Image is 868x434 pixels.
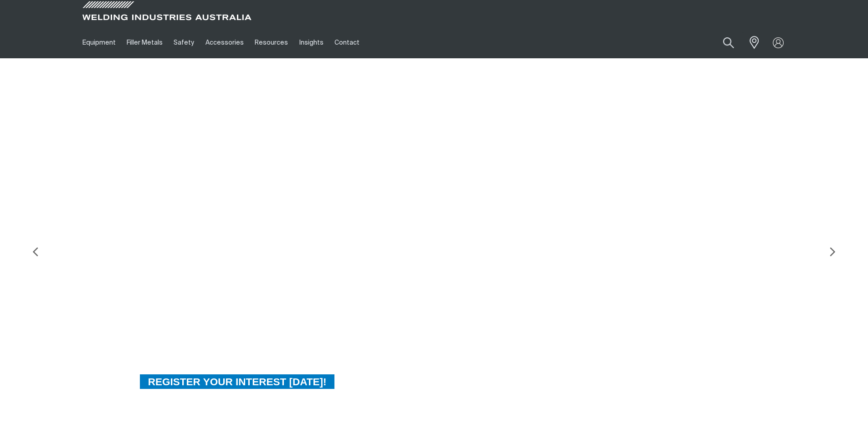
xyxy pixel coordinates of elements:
a: Safety [168,27,200,58]
span: REGISTER YOUR INTEREST [DATE]! [140,373,335,390]
a: Contact [329,27,365,58]
nav: Main [77,27,613,58]
a: Equipment [77,27,121,58]
input: Product name or item number... [701,32,744,53]
a: Insights [293,27,329,58]
a: REGISTER YOUR INTEREST TODAY! [139,373,336,390]
img: NextArrow [823,243,842,261]
div: Faster, easier setup. More capabilities. Reliability you can trust. [139,277,519,317]
img: PrevArrow [26,243,45,261]
div: THE NEW BOBCAT 265X™ WITH [PERSON_NAME] HAS ARRIVED! [139,227,519,256]
a: Resources [249,27,293,58]
a: Accessories [200,27,249,58]
a: Filler Metals [121,27,168,58]
button: Search products [713,32,744,53]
